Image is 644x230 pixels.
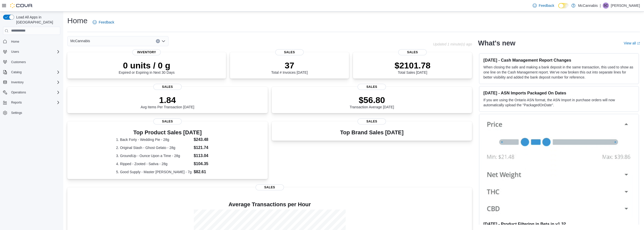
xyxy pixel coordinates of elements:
[394,60,430,70] p: $2101.78
[9,69,60,75] span: Catalog
[116,161,192,166] dt: 4. Ripped - Zooted - Sativa - 28g
[275,49,304,55] span: Sales
[119,60,175,70] p: 0 units / 0 g
[1,99,62,106] button: Reports
[9,79,26,85] button: Inventory
[116,169,192,174] dt: 5. Good Supply - Master [PERSON_NAME] - 7g
[1,58,62,66] button: Customers
[624,41,640,45] a: View allExternal link
[11,80,24,84] span: Inventory
[9,110,24,116] a: Settings
[194,161,219,167] dd: $104.35
[194,137,219,143] dd: $243.48
[9,69,24,75] button: Catalog
[256,184,284,190] span: Sales
[9,79,60,85] span: Inventory
[9,110,60,116] span: Settings
[9,99,24,106] button: Reports
[358,84,386,90] span: Sales
[358,118,386,124] span: Sales
[11,100,22,105] span: Reports
[14,15,60,25] span: Load All Apps in [GEOGRAPHIC_DATA]
[558,3,569,8] input: Dark Mode
[398,49,427,55] span: Sales
[600,3,601,9] p: |
[340,130,404,136] h3: Top Brand Sales [DATE]
[70,38,90,44] span: McCannabis
[9,39,21,45] a: Home
[194,145,219,151] dd: $121.74
[9,49,21,55] button: Users
[116,153,192,158] dt: 3. GroundUp - Ounce Upon a Time - 28g
[350,95,394,105] p: $56.80
[11,90,26,94] span: Operations
[71,201,468,208] h4: Average Transactions per Hour
[9,59,28,65] a: Customers
[1,89,62,96] button: Operations
[3,36,60,130] nav: Complex example
[1,79,62,86] button: Inventory
[1,48,62,55] button: Users
[350,95,394,109] div: Transaction Average [DATE]
[194,153,219,159] dd: $113.04
[478,39,515,47] h2: What's new
[153,118,182,124] span: Sales
[132,49,161,55] span: Inventory
[116,137,192,142] dt: 1. Back Forty - Wedding Pie - 28g
[11,60,26,64] span: Customers
[11,111,22,115] span: Settings
[271,60,308,74] div: Total # Invoices [DATE]
[483,58,635,63] h3: [DATE] - Cash Management Report Changes
[483,221,635,226] h3: [DATE] - Product Filtering in Beta in v1.32
[539,3,554,8] span: Feedback
[1,38,62,45] button: Home
[483,90,635,95] h3: [DATE] - ASN Imports Packaged On Dates
[67,16,88,26] h1: Home
[11,70,22,74] span: Catalog
[153,84,182,90] span: Sales
[141,95,194,109] div: Avg Items Per Transaction [DATE]
[1,69,62,76] button: Catalog
[578,3,598,9] p: McCannabis
[637,42,640,45] svg: External link
[9,99,60,106] span: Reports
[9,89,28,95] button: Operations
[271,60,308,70] p: 37
[91,17,116,27] a: Feedback
[11,50,19,54] span: Users
[483,65,635,80] p: When closing the safe and making a bank deposit in the same transaction, this used to show as one...
[9,89,60,95] span: Operations
[611,3,640,9] p: [PERSON_NAME]
[394,60,430,74] div: Total Sales [DATE]
[194,169,219,175] dd: $82.61
[141,95,194,105] p: 1.84
[10,3,33,8] img: Cova
[99,20,114,25] span: Feedback
[1,109,62,116] button: Settings
[116,130,219,136] h3: Top Product Sales [DATE]
[156,39,160,43] button: Clear input
[9,38,60,45] span: Home
[531,1,556,11] a: Feedback
[9,59,60,65] span: Customers
[119,60,175,74] div: Expired or Expiring in Next 30 Days
[11,40,19,44] span: Home
[483,97,635,108] p: If you are using the Ontario ASN format, the ASN Import in purchase orders will now automatically...
[433,42,472,46] p: Updated 1 minute(s) ago
[603,3,609,9] div: Steven Comeau
[604,3,608,9] span: SC
[9,49,60,55] span: Users
[161,39,165,43] button: Open list of options
[116,145,192,150] dt: 2. Original Stash - Ghost Gelato - 28g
